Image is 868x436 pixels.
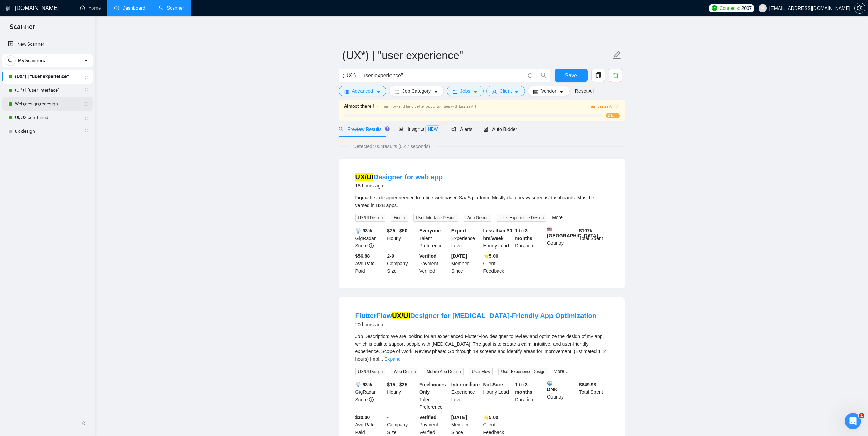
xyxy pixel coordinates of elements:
[609,72,622,78] span: delete
[537,72,550,78] span: search
[859,413,864,418] span: 1
[355,182,443,190] div: 18 hours ago
[606,113,620,118] span: 0%
[559,89,564,94] span: caret-down
[760,6,765,11] span: user
[384,126,391,132] div: Tooltip anchor
[514,89,519,94] span: caret-down
[2,54,93,138] li: My Scanners
[450,227,482,250] div: Experience Level
[719,4,740,12] span: Connects:
[114,5,145,11] a: dashboardDashboard
[344,89,349,94] span: setting
[419,382,446,395] b: Freelancers Only
[482,381,514,411] div: Hourly Load
[355,382,372,387] b: 📡 63%
[854,3,865,14] button: setting
[354,252,386,275] div: Avg Rate Paid
[492,89,497,94] span: user
[588,103,619,110] button: Train Laziza AI
[451,228,466,234] b: Expert
[355,312,597,319] a: FlutterFlowUX/UIDesigner for [MEDICAL_DATA]-Friendly App Optimization
[498,368,548,375] span: User Experience Design
[482,252,514,275] div: Client Feedback
[387,228,407,234] b: $25 - $50
[84,88,89,93] span: holder
[419,253,437,259] b: Verified
[354,227,386,250] div: GigRadar Score
[483,228,512,241] b: Less than 30 hrs/week
[845,413,861,429] iframe: Intercom live chat
[528,86,569,96] button: idcardVendorcaret-down
[515,228,532,241] b: 1 to 3 months
[483,415,498,420] b: ⭐️ 5.00
[592,72,605,78] span: copy
[386,381,418,411] div: Hourly
[387,382,407,387] b: $15 - $35
[84,115,89,120] span: holder
[547,381,552,386] img: 🌐
[381,104,476,109] span: Train now and land better opportunities with Laziza AI !
[6,3,11,14] img: logo
[15,124,80,138] a: ux design
[84,74,89,79] span: holder
[546,381,578,411] div: Country
[355,173,443,181] a: UX/UIDesigner for web app
[575,87,594,95] a: Reset All
[855,5,865,11] span: setting
[469,368,493,375] span: User Flow
[460,87,470,95] span: Jobs
[514,381,546,411] div: Duration
[537,69,550,82] button: search
[483,382,503,387] b: Not Sure
[579,228,592,234] b: $ 107k
[355,415,370,420] b: $30.00
[355,194,608,209] div: Figma-first designer needed to refine web based SaaS platform. Mostly data heavy screens/dashboar...
[565,71,577,80] span: Save
[386,227,418,250] div: Hourly
[515,382,532,395] b: 1 to 3 months
[159,5,184,11] a: searchScanner
[854,5,865,11] a: setting
[591,69,605,82] button: copy
[5,55,16,66] button: search
[500,87,512,95] span: Client
[391,368,418,375] span: Web Design
[533,89,538,94] span: idcard
[578,381,610,411] div: Total Spent
[387,415,389,420] b: -
[15,70,80,84] a: (UX*) | "user experience"
[483,126,517,132] span: Auto Bidder
[425,125,440,133] span: NEW
[424,368,464,375] span: Mobile App Design
[376,89,381,94] span: caret-down
[369,243,374,248] span: info-circle
[355,368,386,375] span: UX/UI Design
[384,356,400,362] a: Expand
[418,227,450,250] div: Talent Preference
[15,97,80,111] a: Web,design,redesign
[15,84,80,97] a: (UI*) | "user interface"
[352,87,373,95] span: Advanced
[355,173,373,181] mark: UX/UI
[399,126,440,132] span: Insights
[386,252,418,275] div: Company Size
[473,89,478,94] span: caret-down
[387,253,394,259] b: 2-9
[547,381,576,392] b: DNK
[451,415,467,420] b: [DATE]
[514,227,546,250] div: Duration
[402,87,431,95] span: Job Category
[5,58,15,63] span: search
[451,127,456,132] span: notification
[355,334,606,362] span: Job Description: We are looking for an experienced FlutterFlow designer to review and optimize th...
[354,414,386,436] div: Avg Rate Paid
[2,37,93,51] li: New Scanner
[613,51,621,60] span: edit
[418,414,450,436] div: Payment Verified
[355,333,608,363] div: Job Description: We are looking for an experienced FlutterFlow designer to review and optimize th...
[578,227,610,250] div: Total Spent
[554,369,569,374] a: More...
[451,382,480,387] b: Intermediate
